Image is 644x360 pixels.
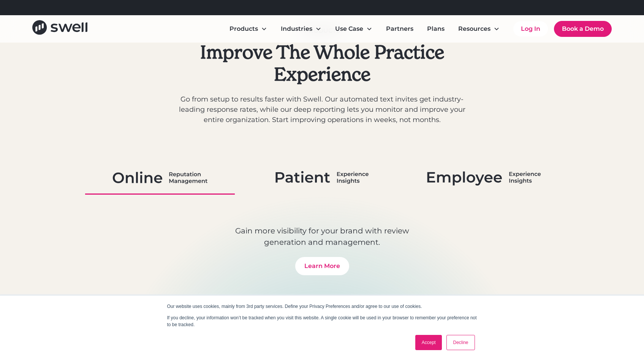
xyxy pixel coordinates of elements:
a: Decline [446,335,475,350]
div: Resources [458,24,491,33]
a: Partners [380,21,419,36]
p: If you decline, your information won’t be tracked when you visit this website. A single cookie wi... [167,314,477,328]
p: Go from setup to results faster with Swell. Our automated text invites get industry-leading respo... [176,94,468,125]
a: Learn More [295,257,349,275]
div: Industries [281,24,312,33]
a: home [32,20,87,37]
div: Products [229,24,258,33]
a: Plans [421,21,451,36]
div: Products [223,21,273,36]
a: Accept [415,335,442,350]
div: Industries [275,21,328,36]
p: Gain more visibility for your brand with review generation and management. [216,225,429,248]
a: Log In [513,21,548,36]
div: Resources [452,21,506,36]
h2: Improve The Whole Practice Experience [176,41,468,85]
p: Our website uses cookies, mainly from 3rd party services. Define your Privacy Preferences and/or ... [167,303,477,310]
a: Book a Demo [554,21,612,37]
iframe: Chat Widget [510,278,644,360]
div: Use Case [329,21,378,36]
div: Use Case [335,24,363,33]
